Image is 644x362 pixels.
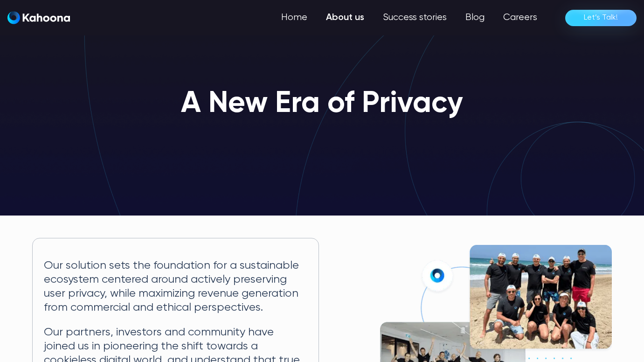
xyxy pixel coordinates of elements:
[456,8,494,27] a: Blog
[494,8,547,27] a: Careers
[272,8,317,27] a: Home
[317,8,374,27] a: About us
[44,259,307,314] p: Our solution sets the foundation for a sustainable ecosystem centered around actively preserving ...
[7,11,70,25] a: Kahoona logo blackKahoona logo white
[7,11,70,24] img: Kahoona logo white
[374,8,456,27] a: Success stories
[584,10,618,25] div: Let’s Talk!
[181,88,463,120] h1: A New Era of Privacy
[565,10,637,26] a: Let’s Talk!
